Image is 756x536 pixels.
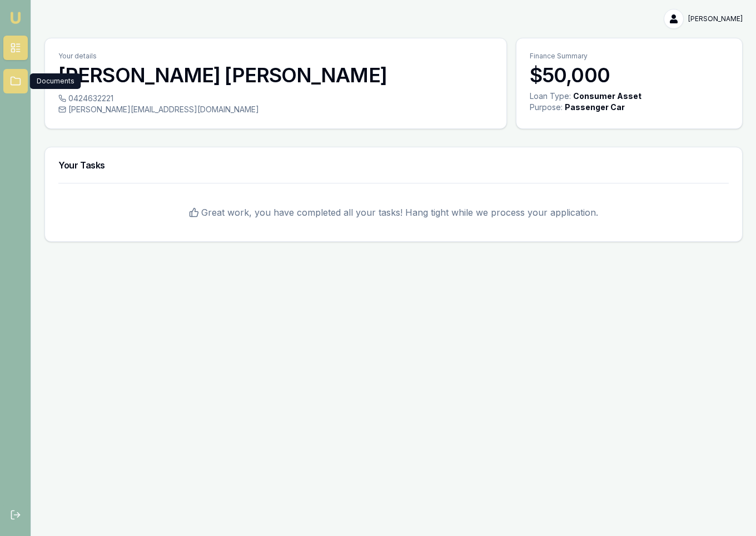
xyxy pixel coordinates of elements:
[530,52,729,61] p: Finance Summary
[58,64,493,86] h3: [PERSON_NAME] [PERSON_NAME]
[530,64,729,86] h3: $50,000
[530,102,563,113] div: Purpose:
[58,52,493,61] p: Your details
[68,93,113,104] span: 0424632221
[201,206,598,219] span: Great work, you have completed all your tasks! Hang tight while we process your application.
[530,91,571,102] div: Loan Type:
[573,91,641,102] div: Consumer Asset
[58,161,729,170] h3: Your Tasks
[30,73,81,89] div: Documents
[688,14,743,23] span: [PERSON_NAME]
[9,11,22,24] img: emu-icon-u.png
[565,102,625,113] div: Passenger Car
[68,104,259,115] span: [PERSON_NAME][EMAIL_ADDRESS][DOMAIN_NAME]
